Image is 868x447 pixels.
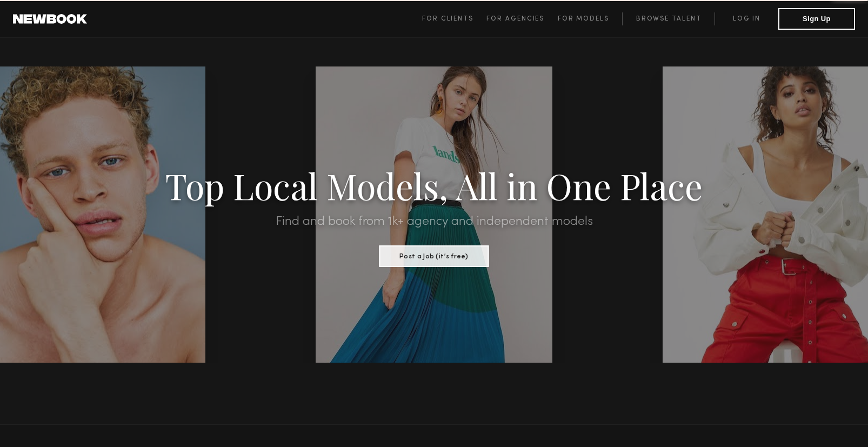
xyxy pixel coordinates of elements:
[379,249,489,261] a: Post a Job (it’s free)
[379,245,489,267] button: Post a Job (it’s free)
[486,12,557,25] a: For Agencies
[65,215,803,228] h2: Find and book from 1k+ agency and independent models
[715,12,778,25] a: Log in
[778,8,855,30] button: Sign Up
[422,12,486,25] a: For Clients
[422,16,473,22] span: For Clients
[65,169,803,202] h1: Top Local Models, All in One Place
[486,16,544,22] span: For Agencies
[622,12,715,25] a: Browse Talent
[558,16,609,22] span: For Models
[558,12,623,25] a: For Models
